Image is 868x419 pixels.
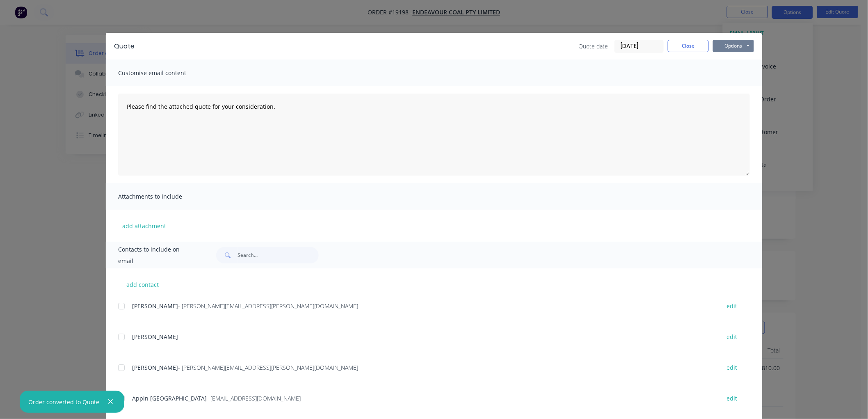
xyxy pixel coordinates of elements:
button: Close [668,40,709,52]
span: - [PERSON_NAME][EMAIL_ADDRESS][PERSON_NAME][DOMAIN_NAME] [178,364,358,371]
span: Quote date [578,42,608,50]
div: Order converted to Quote [28,398,99,406]
button: add attachment [118,220,170,232]
button: edit [722,300,742,311]
button: edit [722,393,742,404]
span: Attachments to include [118,191,208,202]
textarea: Please find the attached quote for your consideration. [118,94,750,176]
span: [PERSON_NAME] [132,302,178,310]
input: Search... [238,247,319,263]
button: add contact [118,278,167,291]
span: - [EMAIL_ADDRESS][DOMAIN_NAME] [207,394,301,402]
span: [PERSON_NAME] [132,364,178,371]
span: [PERSON_NAME] [132,333,178,341]
button: edit [722,331,742,342]
span: - [PERSON_NAME][EMAIL_ADDRESS][PERSON_NAME][DOMAIN_NAME] [178,302,358,310]
button: edit [722,362,742,373]
button: Options [713,40,754,52]
span: Contacts to include on email [118,244,196,267]
span: Customise email content [118,67,208,79]
div: Quote [114,41,135,51]
span: Appin [GEOGRAPHIC_DATA] [132,394,207,402]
